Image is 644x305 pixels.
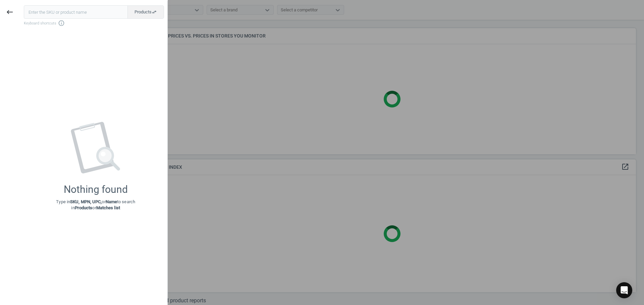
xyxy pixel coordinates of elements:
i: swap_horiz [152,9,157,15]
i: keyboard_backspace [6,8,14,16]
input: Enter the SKU or product name [24,5,128,19]
i: info_outline [58,20,65,26]
strong: Name [106,199,117,204]
button: keyboard_backspace [2,4,17,20]
p: Type in or to search in or [56,199,135,211]
button: Productsswap_horiz [127,5,164,19]
div: Nothing found [64,183,128,196]
strong: Products [75,205,93,210]
strong: SKU, MPN, UPC, [70,199,102,204]
span: Keyboard shortcuts [24,20,164,26]
div: Open Intercom Messenger [616,282,632,298]
strong: Matches list [96,205,120,210]
span: Products [135,9,157,15]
